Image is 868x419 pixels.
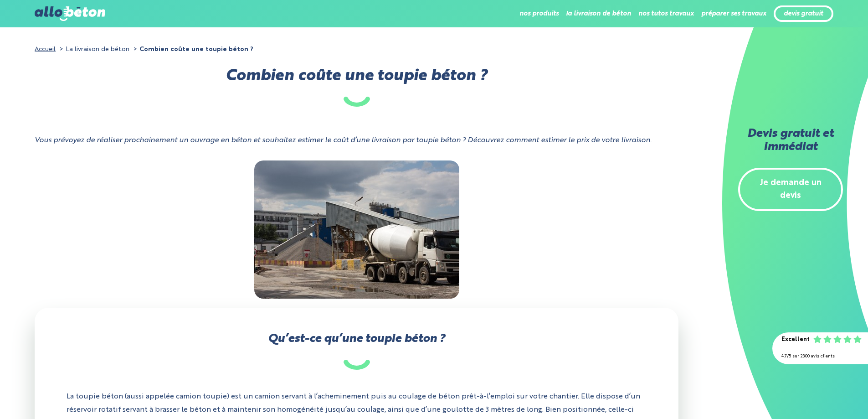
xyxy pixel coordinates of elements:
div: Excellent [781,333,810,347]
a: devis gratuit [784,10,823,18]
a: Je demande un devis [738,168,843,212]
h2: Devis gratuit et immédiat [738,128,843,154]
li: nos produits [519,3,559,25]
li: préparer ses travaux [701,3,766,25]
i: Vous prévoyez de réaliser prochainement un ouvrage en béton et souhaitez estimer le coût d’une li... [35,137,652,144]
li: nos tutos travaux [638,3,694,25]
h1: Combien coûte une toupie béton ? [35,70,678,107]
img: ”Camion [254,160,459,299]
div: 4.7/5 sur 2300 avis clients [781,350,859,363]
a: Accueil [35,46,56,52]
li: la livraison de béton [566,3,631,25]
img: allobéton [35,6,105,21]
h3: Qu’est-ce qu’une toupie béton ? [67,333,647,370]
li: La livraison de béton [57,43,129,56]
li: Combien coûte une toupie béton ? [131,43,253,56]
